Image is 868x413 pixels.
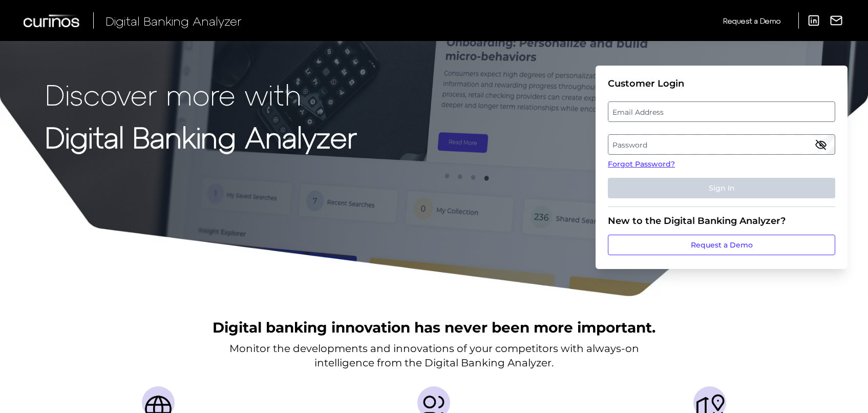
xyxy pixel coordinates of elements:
[24,14,81,27] img: Curinos
[229,341,639,370] p: Monitor the developments and innovations of your competitors with always-on intelligence from the...
[45,78,357,110] p: Discover more with
[608,78,835,89] div: Customer Login
[608,215,835,226] div: New to the Digital Banking Analyzer?
[608,159,835,170] a: Forgot Password?
[105,13,242,28] span: Digital Banking Analyzer
[608,135,834,154] label: Password
[723,12,780,29] a: Request a Demo
[608,235,835,255] a: Request a Demo
[608,178,835,198] button: Sign In
[213,318,655,337] h2: Digital banking innovation has never been more important.
[608,102,834,121] label: Email Address
[723,16,780,25] span: Request a Demo
[45,119,357,154] strong: Digital Banking Analyzer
